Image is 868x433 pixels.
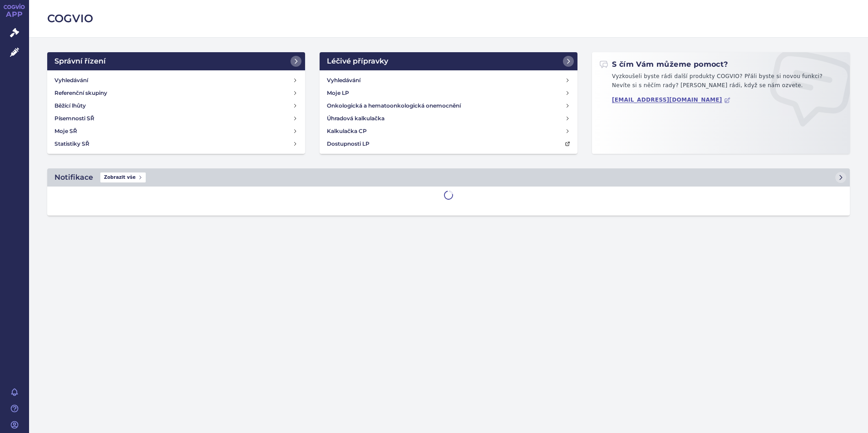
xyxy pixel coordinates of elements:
[47,11,850,26] h2: COGVIO
[599,59,728,69] h2: S čím Vám můžeme pomoct?
[612,97,730,103] a: [EMAIL_ADDRESS][DOMAIN_NAME]
[51,87,301,99] a: Referenční skupiny
[327,139,370,148] h4: Dostupnosti LP
[327,101,461,110] h4: Onkologická a hematoonkologická onemocnění
[54,114,94,123] h4: Písemnosti SŘ
[54,139,89,148] h4: Statistiky SŘ
[323,74,574,87] a: Vyhledávání
[599,72,843,93] p: Vyzkoušeli byste rádi další produkty COGVIO? Přáli byste si novou funkci? Nevíte si s něčím rady?...
[100,172,146,182] span: Zobrazit vše
[323,112,574,125] a: Úhradová kalkulačka
[51,138,301,150] a: Statistiky SŘ
[327,127,367,136] h4: Kalkulačka CP
[327,56,388,67] h2: Léčivé přípravky
[47,52,305,70] a: Správní řízení
[327,89,349,98] h4: Moje LP
[54,76,88,85] h4: Vyhledávání
[47,168,850,187] a: NotifikaceZobrazit vše
[51,112,301,125] a: Písemnosti SŘ
[51,125,301,138] a: Moje SŘ
[323,125,574,138] a: Kalkulačka CP
[54,101,86,110] h4: Běžící lhůty
[54,172,93,183] h2: Notifikace
[51,74,301,87] a: Vyhledávání
[54,56,106,67] h2: Správní řízení
[54,127,77,136] h4: Moje SŘ
[323,138,574,150] a: Dostupnosti LP
[320,52,577,70] a: Léčivé přípravky
[323,87,574,99] a: Moje LP
[323,99,574,112] a: Onkologická a hematoonkologická onemocnění
[54,89,107,98] h4: Referenční skupiny
[51,99,301,112] a: Běžící lhůty
[327,76,360,85] h4: Vyhledávání
[327,114,385,123] h4: Úhradová kalkulačka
